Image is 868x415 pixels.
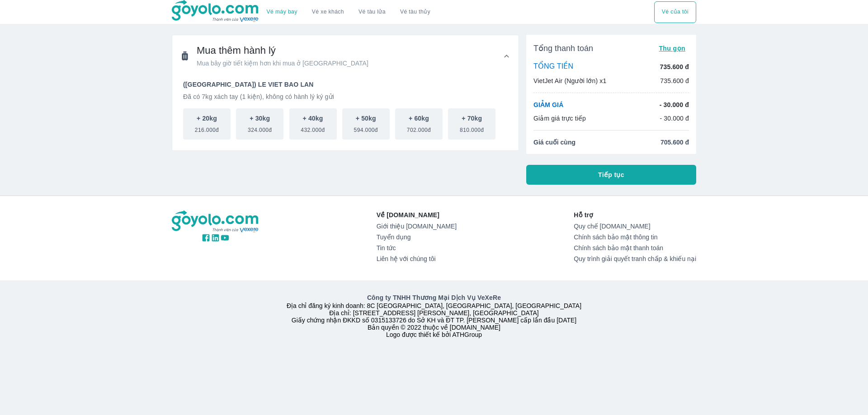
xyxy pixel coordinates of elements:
[377,244,457,252] a: Tin tức
[197,44,368,57] span: Mua thêm hành lý
[574,244,696,252] a: Chính sách bảo mật thanh toán
[460,123,484,134] span: 810.000đ
[303,114,323,123] p: + 40kg
[267,9,297,15] a: Vé máy bay
[660,114,689,123] p: - 30.000 đ
[660,62,689,71] p: 735.600 đ
[356,114,376,123] p: + 50kg
[197,114,217,123] p: + 20kg
[377,223,457,230] a: Giới thiệu [DOMAIN_NAME]
[195,123,219,134] span: 216.000đ
[395,108,443,140] button: + 60kg702.000đ
[655,42,689,55] button: Thu gọn
[172,210,259,233] img: logo
[654,1,696,23] button: Vé của tôi
[574,255,696,262] a: Quy trình giải quyết tranh chấp & khiếu nại
[574,210,696,219] p: Hỗ trợ
[574,223,696,230] a: Quy chế [DOMAIN_NAME]
[183,92,508,101] p: Đã có 7kg xách tay (1 kiện), không có hành lý ký gửi
[574,233,696,241] a: Chính sách bảo mật thông tin
[289,108,337,140] button: + 40kg432.000đ
[462,114,482,123] p: + 70kg
[526,165,696,185] button: Tiếp tục
[312,9,344,15] a: Vé xe khách
[660,100,689,109] p: - 30.000 đ
[377,233,457,241] a: Tuyển dụng
[259,1,438,23] div: choose transportation mode
[659,45,685,52] span: Thu gọn
[598,170,624,179] span: Tiếp tục
[236,108,283,140] button: + 30kg324.000đ
[377,255,457,262] a: Liên hệ với chúng tôi
[448,108,495,140] button: + 70kg810.000đ
[409,114,429,123] p: + 60kg
[533,138,576,147] span: Giá cuối cùng
[183,108,508,140] div: scrollable baggage options
[377,210,457,219] p: Về [DOMAIN_NAME]
[660,138,689,147] span: 705.600 đ
[166,293,702,338] div: Địa chỉ đăng ký kinh doanh: 8C [GEOGRAPHIC_DATA], [GEOGRAPHIC_DATA], [GEOGRAPHIC_DATA] Địa chỉ: [...
[533,114,586,123] p: Giảm giá trực tiếp
[354,123,378,134] span: 594.000đ
[351,1,393,23] a: Vé tàu lửa
[197,59,368,68] span: Mua bây giờ tiết kiệm hơn khi mua ở [GEOGRAPHIC_DATA]
[301,123,325,134] span: 432.000đ
[660,76,689,85] p: 735.600 đ
[174,293,694,302] p: Công ty TNHH Thương Mại Dịch Vụ VeXeRe
[654,1,696,23] div: choose transportation mode
[183,80,508,89] p: ([GEOGRAPHIC_DATA]) LE VIET BAO LAN
[393,1,438,23] button: Vé tàu thủy
[533,76,606,85] p: VietJet Air (Người lớn) x1
[533,43,593,54] span: Tổng thanh toán
[250,114,270,123] p: + 30kg
[533,100,563,109] p: GIẢM GIÁ
[172,77,519,150] div: Mua thêm hành lýMua bây giờ tiết kiệm hơn khi mua ở [GEOGRAPHIC_DATA]
[407,123,431,134] span: 702.000đ
[342,108,390,140] button: + 50kg594.000đ
[248,123,272,134] span: 324.000đ
[172,35,519,77] div: Mua thêm hành lýMua bây giờ tiết kiệm hơn khi mua ở [GEOGRAPHIC_DATA]
[183,108,231,140] button: + 20kg216.000đ
[533,62,573,72] p: TỔNG TIỀN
